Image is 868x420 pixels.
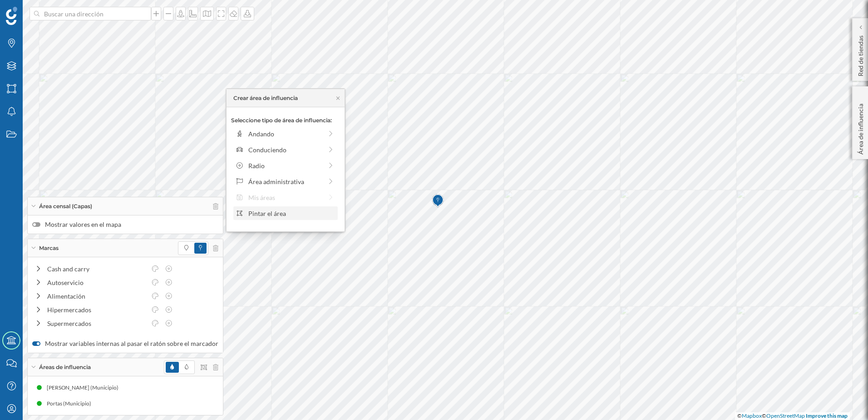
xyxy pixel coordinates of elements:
a: Mapbox [742,412,762,419]
div: Autoservicio [47,278,146,287]
div: Portas (Municipio) [47,399,96,408]
div: Radio [248,161,322,170]
p: Red de tiendas [856,32,865,76]
span: Marcas [39,244,59,252]
img: Geoblink Logo [6,7,17,25]
div: Conduciendo [248,145,322,155]
p: Área de influencia [856,100,865,155]
a: Improve this map [806,412,848,419]
img: Marker [432,192,444,210]
div: Alimentación [47,291,146,301]
div: Supermercados [47,319,146,328]
span: Soporte [18,6,50,15]
div: Crear área de influencia [233,94,298,102]
label: Mostrar variables internas al pasar el ratón sobre el marcador [32,339,218,348]
div: Andando [248,129,322,139]
div: [PERSON_NAME] (Municipio) [47,383,123,392]
label: Mostrar valores en el mapa [32,220,218,229]
span: Área censal (Capas) [39,202,92,210]
div: © © [735,412,850,420]
span: Áreas de influencia [39,363,91,371]
div: Área administrativa [248,177,322,186]
div: Hipermercados [47,305,146,315]
p: Seleccione tipo de área de influencia: [231,116,340,125]
div: Cash and carry [47,264,146,274]
a: OpenStreetMap [766,412,805,419]
div: Pintar el área [248,209,335,218]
